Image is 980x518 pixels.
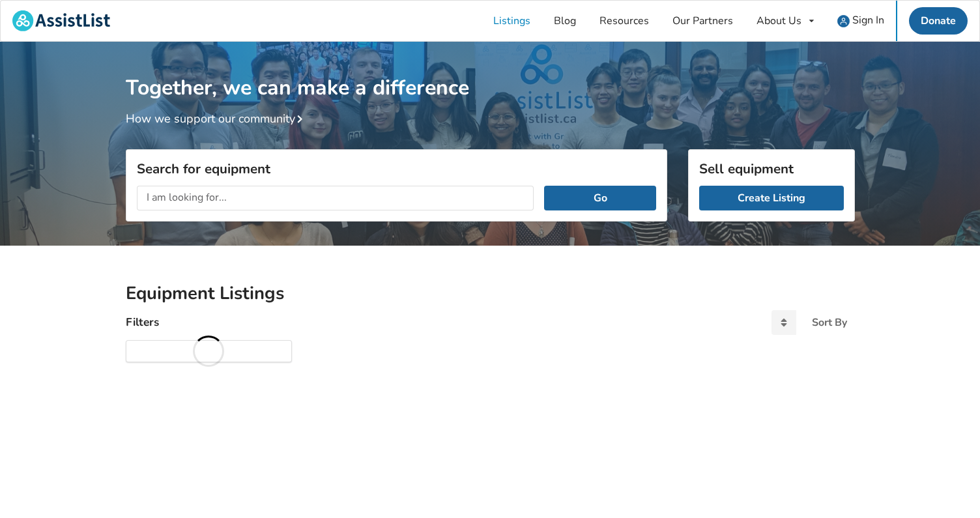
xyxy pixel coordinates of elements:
[699,160,844,177] h3: Sell equipment
[812,317,847,328] div: Sort By
[482,1,542,41] a: Listings
[12,10,110,31] img: assistlist-logo
[126,111,308,126] a: How we support our community
[826,1,896,41] a: user icon Sign In
[852,13,884,27] span: Sign In
[757,16,801,26] div: About Us
[137,186,534,210] input: I am looking for...
[126,315,159,330] h4: Filters
[588,1,661,41] a: Resources
[137,160,656,177] h3: Search for equipment
[544,186,656,210] button: Go
[542,1,588,41] a: Blog
[837,15,850,27] img: user icon
[699,186,844,210] a: Create Listing
[126,42,855,101] h1: Together, we can make a difference
[661,1,745,41] a: Our Partners
[126,282,855,305] h2: Equipment Listings
[909,7,968,35] a: Donate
